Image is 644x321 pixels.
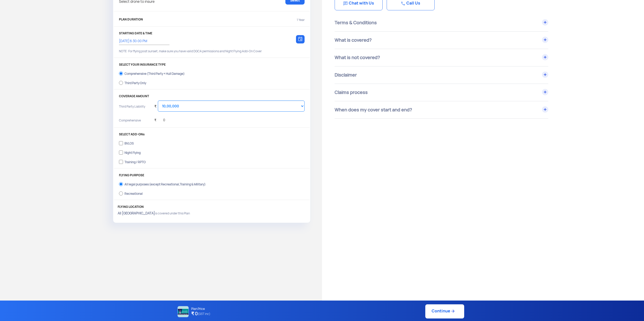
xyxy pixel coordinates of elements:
h4: ₹ 0 [191,311,210,317]
p: STARTING DATE & TIME [119,32,305,35]
div: All legal purposes (except Recreational,Training & Military) [125,183,206,185]
p: NOTE: For flying post sunset, make sure you have valid DGCA permissions and Night Flying Add-On C... [119,49,305,54]
p: SELECT YOUR INSURANCE TYPE [119,63,305,66]
div: Comprehensive (Third Party + Hull Damage) [125,72,185,74]
a: Continue [425,304,464,318]
div: Disclaimer [335,66,548,84]
p: is covered under this Plan [118,211,306,216]
div: ₹ 0 [154,112,165,126]
input: BVLOS [119,140,123,147]
strong: All [GEOGRAPHIC_DATA] [118,211,155,215]
p: 1 Year [297,18,305,22]
img: NATIONAL [178,306,189,317]
div: ₹ [154,98,157,112]
p: PLAN DURATION [119,18,143,22]
p: FLYING LOCATION [118,205,306,209]
div: Terms & Conditions [335,14,548,31]
div: Third Party Only [125,81,146,83]
div: What is covered? [335,32,548,49]
p: Plan Price [191,307,210,311]
div: When does my cover start and end? [335,101,548,118]
p: FLYING PURPOSE [119,174,305,177]
input: Night Flying [119,149,123,156]
span: (GST inc) [198,311,210,317]
img: ic_arrow_forward_blue.svg [450,309,455,314]
img: Chat [343,2,348,6]
div: Training / RPTO [125,160,146,162]
input: Comprehensive (Third Party + Hull Damage) [119,70,123,77]
img: calendar-icon [298,37,302,41]
div: What is not covered? [335,49,548,66]
input: Training / RPTO [119,158,123,165]
p: SELECT ADD-ONs [119,133,305,136]
div: BVLOS [125,142,134,144]
p: COVERAGE AMOUNT [119,94,305,98]
input: Recreational [119,190,123,197]
input: All legal purposes (except Recreational,Training & Military) [119,181,123,188]
img: Chat [401,2,405,6]
div: Recreational [125,192,143,194]
div: Night Flying [125,151,141,153]
div: Claims process [335,84,548,101]
p: Comprehensive [119,118,151,126]
p: Third Party Liability [119,104,151,116]
input: Third Party Only [119,79,123,86]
